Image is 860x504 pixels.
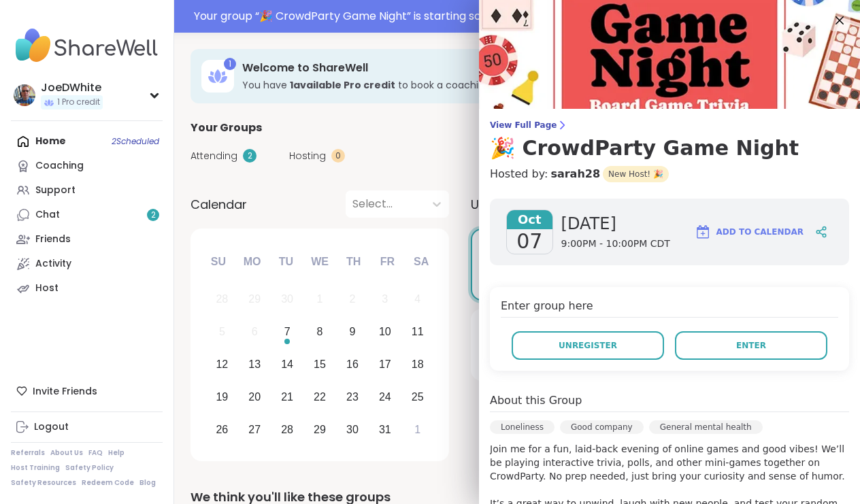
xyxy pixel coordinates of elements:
[403,285,432,314] div: Not available Saturday, October 4th, 2025
[379,420,391,439] div: 31
[317,290,323,308] div: 1
[240,318,269,347] div: Not available Monday, October 6th, 2025
[338,415,367,444] div: Choose Thursday, October 30th, 2025
[490,136,849,161] h3: 🎉 CrowdParty Game Night
[649,420,763,434] div: General mental health
[216,420,228,439] div: 26
[35,233,71,246] div: Friends
[490,392,582,409] h4: About this Group
[550,166,600,182] a: sarah28
[240,350,269,380] div: Choose Monday, October 13th, 2025
[675,331,827,360] button: Enter
[507,210,552,229] span: Oct
[281,290,293,308] div: 30
[281,388,293,406] div: 21
[490,120,849,131] span: View Full Page
[243,149,257,163] div: 2
[151,209,156,221] span: 2
[516,229,542,254] span: 07
[736,339,766,352] span: Enter
[57,97,100,108] span: 1 Pro credit
[65,463,114,473] a: Safety Policy
[490,120,849,161] a: View Full Page🎉 CrowdParty Game Night
[339,247,369,277] div: Th
[11,379,163,403] div: Invite Friends
[11,448,45,458] a: Referrals
[281,420,293,439] div: 28
[242,61,705,75] h3: Welcome to ShareWell
[248,420,261,439] div: 27
[331,149,345,163] div: 0
[406,247,436,277] div: Sa
[271,247,301,277] div: Tu
[88,448,103,458] a: FAQ
[240,285,269,314] div: Not available Monday, September 29th, 2025
[338,350,367,380] div: Choose Thursday, October 16th, 2025
[273,382,302,411] div: Choose Tuesday, October 21st, 2025
[35,257,71,271] div: Activity
[208,318,237,347] div: Not available Sunday, October 5th, 2025
[349,290,355,308] div: 2
[490,420,555,434] div: Loneliness
[314,355,326,373] div: 15
[372,247,402,277] div: Fr
[689,216,810,248] button: Add to Calendar
[240,382,269,411] div: Choose Monday, October 20th, 2025
[379,322,391,341] div: 10
[50,448,83,458] a: About Us
[338,285,367,314] div: Not available Thursday, October 2nd, 2025
[11,478,76,488] a: Safety Resources
[561,213,670,235] span: [DATE]
[338,382,367,411] div: Choose Thursday, October 23rd, 2025
[412,388,424,406] div: 25
[11,415,163,439] a: Logout
[35,282,59,295] div: Host
[41,80,103,95] div: JoeDWhite
[203,247,233,277] div: Su
[501,298,838,318] h4: Enter group here
[194,8,852,24] div: Your group “ 🎉 CrowdParty Game Night ” is starting soon!
[191,120,262,136] span: Your Groups
[305,285,335,314] div: Not available Wednesday, October 1st, 2025
[108,448,125,458] a: Help
[273,285,302,314] div: Not available Tuesday, September 30th, 2025
[412,355,424,373] div: 18
[35,208,60,222] div: Chat
[603,166,669,182] span: New Host! 🎉
[305,382,335,411] div: Choose Wednesday, October 22nd, 2025
[11,203,163,227] a: Chat2
[281,355,293,373] div: 14
[403,415,432,444] div: Choose Saturday, November 1st, 2025
[370,318,399,347] div: Choose Friday, October 10th, 2025
[382,290,388,308] div: 3
[205,283,433,446] div: month 2025-10
[35,184,76,197] div: Support
[248,290,261,308] div: 29
[561,237,670,251] span: 9:00PM - 10:00PM CDT
[273,318,302,347] div: Choose Tuesday, October 7th, 2025
[216,290,228,308] div: 28
[349,322,355,341] div: 9
[240,415,269,444] div: Choose Monday, October 27th, 2025
[11,463,60,473] a: Host Training
[370,415,399,444] div: Choose Friday, October 31st, 2025
[216,388,228,406] div: 19
[370,350,399,380] div: Choose Friday, October 17th, 2025
[11,22,163,69] img: ShareWell Nav Logo
[208,382,237,411] div: Choose Sunday, October 19th, 2025
[208,415,237,444] div: Choose Sunday, October 26th, 2025
[559,339,617,352] span: Unregister
[314,420,326,439] div: 29
[716,226,804,238] span: Add to Calendar
[273,415,302,444] div: Choose Tuesday, October 28th, 2025
[403,382,432,411] div: Choose Saturday, October 25th, 2025
[305,318,335,347] div: Choose Wednesday, October 8th, 2025
[11,154,163,178] a: Coaching
[11,227,163,252] a: Friends
[412,322,424,341] div: 11
[242,78,705,92] h3: You have to book a coaching group.
[370,382,399,411] div: Choose Friday, October 24th, 2025
[305,247,335,277] div: We
[379,355,391,373] div: 17
[11,178,163,203] a: Support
